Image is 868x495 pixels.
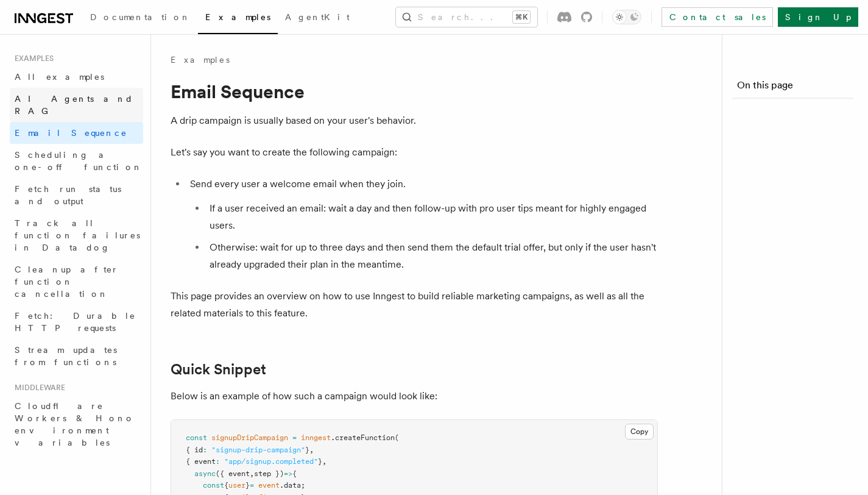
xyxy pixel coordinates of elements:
span: signupDripCampaign [211,433,288,442]
a: Stream updates from functions [10,339,143,373]
span: => [284,469,292,478]
span: "app/signup.completed" [224,457,318,466]
span: async [194,469,216,478]
li: Otherwise: wait for up to three days and then send them the default trial offer, but only if the ... [206,239,658,273]
a: Sign Up [778,7,858,27]
span: Cleanup after function cancellation [15,265,119,299]
span: AI Agents and RAG [15,94,133,116]
span: Track all function failures in Datadog [15,218,140,252]
span: "signup-drip-campaign" [211,446,305,454]
a: Fetch run status and output [10,178,143,212]
a: Cloudflare Workers & Hono environment variables [10,395,143,454]
span: const [186,433,207,442]
a: Scheduling a one-off function [10,144,143,178]
span: Scheduling a one-off function [15,150,143,172]
span: { event [186,457,216,466]
span: Fetch: Durable HTTP requests [15,311,136,333]
p: Below is an example of how such a campaign would look like: [171,388,658,405]
kbd: ⌘K [513,11,530,23]
span: } [245,481,250,490]
li: Send every user a welcome email when they join. [186,176,658,273]
a: AI Agents and RAG [10,88,143,122]
span: inngest [301,433,331,442]
span: , [250,469,254,478]
a: AgentKit [278,4,357,33]
span: Stream updates from functions [15,345,117,367]
span: .data; [280,481,305,490]
span: , [322,457,326,466]
span: user [228,481,245,490]
span: = [292,433,297,442]
span: } [318,457,322,466]
button: Search...⌘K [396,7,537,27]
span: .createFunction [331,433,395,442]
span: Examples [205,12,270,22]
a: All examples [10,66,143,88]
h1: Email Sequence [171,80,658,102]
span: Middleware [10,383,65,393]
p: This page provides an overview on how to use Inngest to build reliable marketing campaigns, as we... [171,288,658,322]
span: AgentKit [285,12,350,22]
a: Cleanup after function cancellation [10,258,143,305]
h4: On this page [737,78,853,98]
a: Examples [198,4,278,34]
span: ( [395,433,399,442]
span: step }) [254,469,284,478]
span: ({ event [216,469,250,478]
span: , [309,446,314,454]
span: : [216,457,220,466]
a: Examples [171,54,230,66]
li: If a user received an email: wait a day and then follow-up with pro user tips meant for highly en... [206,200,658,234]
a: Quick Snippet [171,361,266,378]
span: Examples [10,54,54,63]
span: event [258,481,280,490]
span: Documentation [90,12,191,22]
span: const [203,481,224,490]
a: Fetch: Durable HTTP requests [10,305,143,339]
a: Email Sequence [10,122,143,144]
span: Email Sequence [15,128,127,138]
span: All examples [15,72,104,82]
p: Let's say you want to create the following campaign: [171,144,658,161]
span: : [203,446,207,454]
span: Fetch run status and output [15,184,121,206]
a: Contact sales [662,7,773,27]
button: Toggle dark mode [612,10,641,24]
span: { id [186,446,203,454]
span: } [305,446,309,454]
span: = [250,481,254,490]
a: Documentation [83,4,198,33]
span: Cloudflare Workers & Hono environment variables [15,401,135,447]
p: A drip campaign is usually based on your user's behavior. [171,112,658,129]
button: Copy [625,424,654,440]
a: Track all function failures in Datadog [10,212,143,258]
span: { [224,481,228,490]
span: { [292,469,297,478]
